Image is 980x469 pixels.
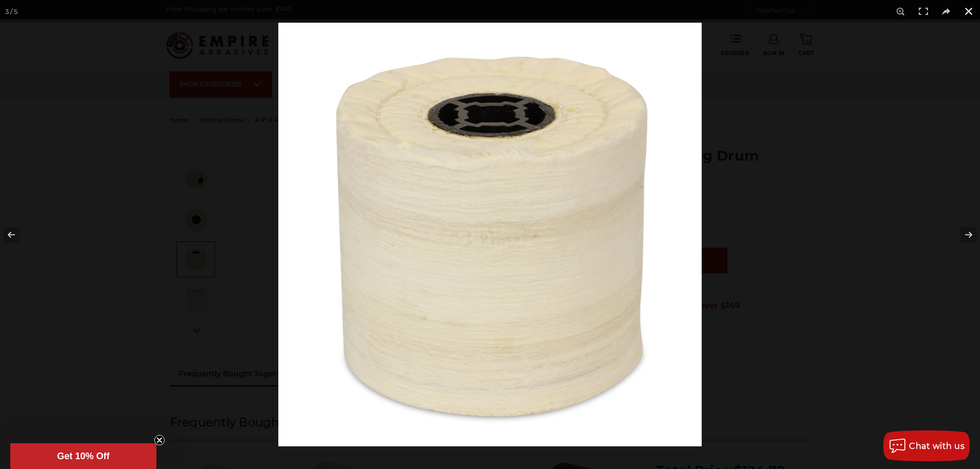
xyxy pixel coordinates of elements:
[883,430,970,461] button: Chat with us
[909,441,965,451] span: Chat with us
[278,23,702,446] img: 4.5_Inch_Spiral_Sewn_Buffing_Drum__67414.1582655351.jpg
[57,451,110,461] span: Get 10% Off
[10,443,156,469] div: Get 10% OffClose teaser
[154,435,165,445] button: Close teaser
[944,209,980,260] button: Next (arrow right)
